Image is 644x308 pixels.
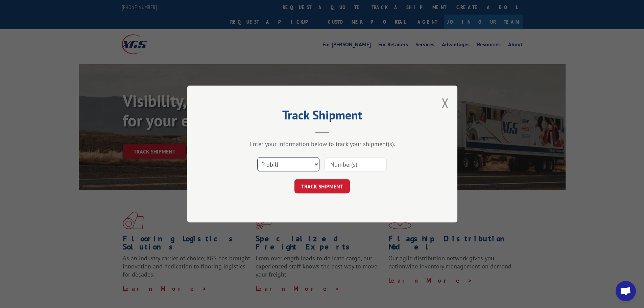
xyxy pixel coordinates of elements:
div: Enter your information below to track your shipment(s). [221,140,424,148]
h2: Track Shipment [221,110,424,123]
button: TRACK SHIPMENT [294,179,350,193]
button: Close modal [442,94,449,112]
div: Open chat [616,281,636,301]
input: Number(s) [325,157,387,171]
